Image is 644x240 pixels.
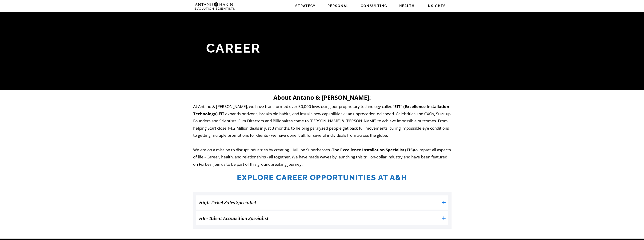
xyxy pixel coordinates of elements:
[273,93,371,101] strong: About Antano & [PERSON_NAME]:
[206,41,261,56] span: Career
[199,214,440,223] h3: HR - Talent Acquisition Specialist
[295,4,316,8] span: Strategy
[328,4,349,8] span: Personal
[361,4,387,8] span: Consulting
[193,104,449,116] strong: "EIT" (Excellence Installation Technology).
[399,4,415,8] span: Health
[427,4,446,8] span: Insights
[193,103,451,168] p: At Antano & [PERSON_NAME], we have transformed over 50,000 lives using our proprietary technology...
[332,147,414,153] strong: The Excellence Installation Specialist (EIS)
[193,173,451,182] h2: Explore Career Opportunities at A&H
[199,198,440,207] h3: High Ticket Sales Specialist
